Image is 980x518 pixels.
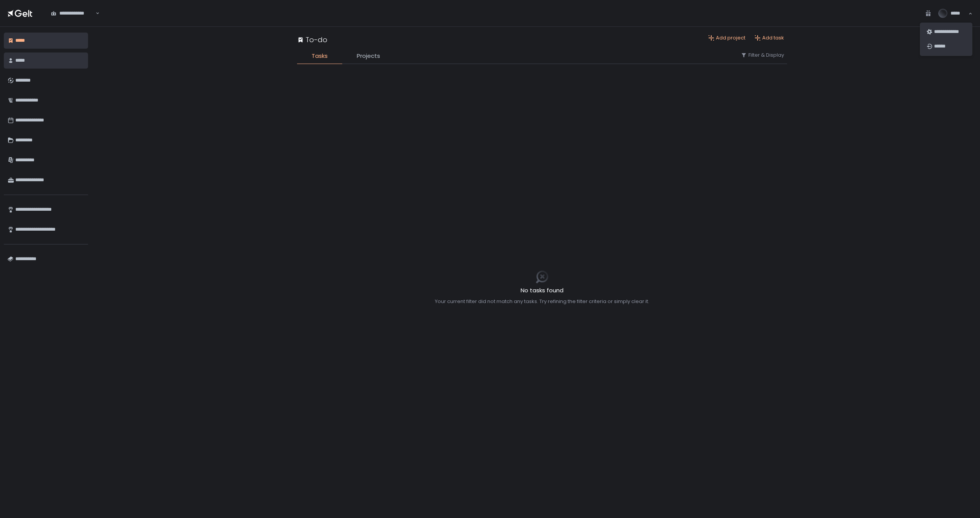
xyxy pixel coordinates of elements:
[708,34,745,41] button: Add project
[755,34,784,41] button: Add task
[435,298,649,305] div: Your current filter did not match any tasks. Try refining the filter criteria or simply clear it.
[312,52,328,61] span: Tasks
[297,34,327,45] div: To-do
[741,52,784,59] button: Filter & Display
[435,286,649,295] h2: No tasks found
[357,52,380,61] span: Projects
[46,5,100,21] div: Search for option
